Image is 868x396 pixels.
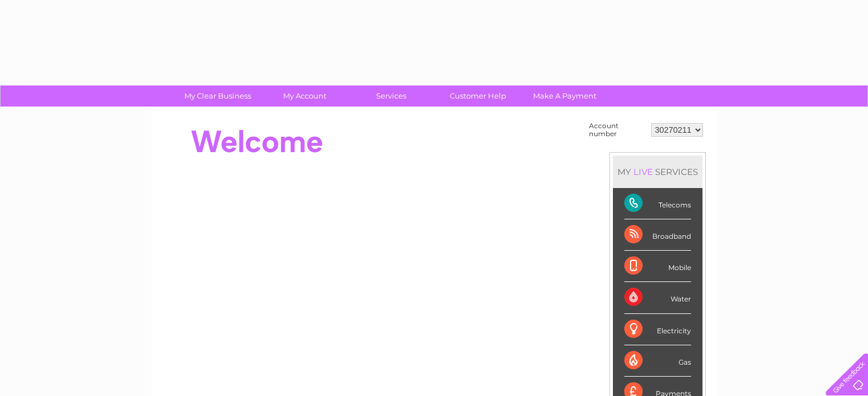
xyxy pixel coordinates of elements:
div: Electricity [624,314,691,345]
div: LIVE [631,166,655,177]
div: Broadband [624,219,691,251]
a: My Clear Business [171,85,265,107]
div: Gas [624,345,691,377]
div: Telecoms [624,188,691,219]
div: Water [624,282,691,313]
div: Mobile [624,251,691,282]
a: Services [344,85,438,107]
a: Make A Payment [518,85,612,107]
a: My Account [257,85,352,107]
div: MY SERVICES [613,156,703,188]
td: Account number [586,119,648,141]
a: Customer Help [431,85,525,107]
